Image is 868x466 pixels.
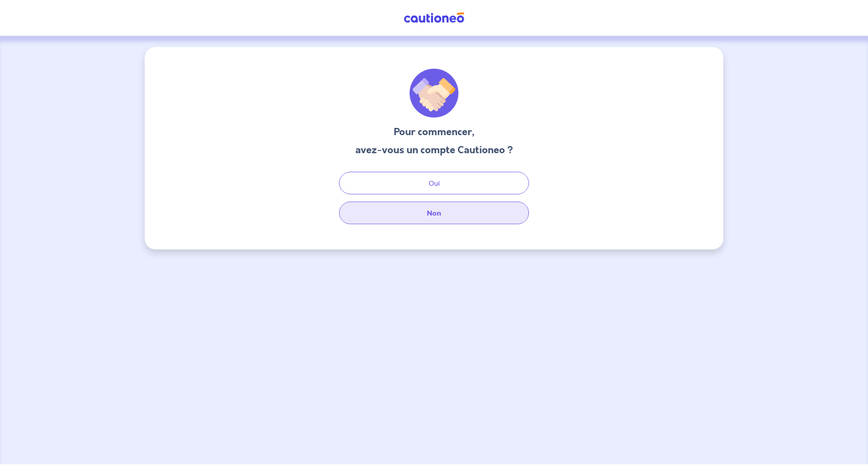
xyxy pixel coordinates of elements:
[400,12,468,24] img: Cautioneo
[339,172,529,194] button: Oui
[355,125,513,139] h3: Pour commencer,
[410,69,458,118] img: illu_welcome.svg
[355,143,513,157] h3: avez-vous un compte Cautioneo ?
[339,202,529,224] button: Non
